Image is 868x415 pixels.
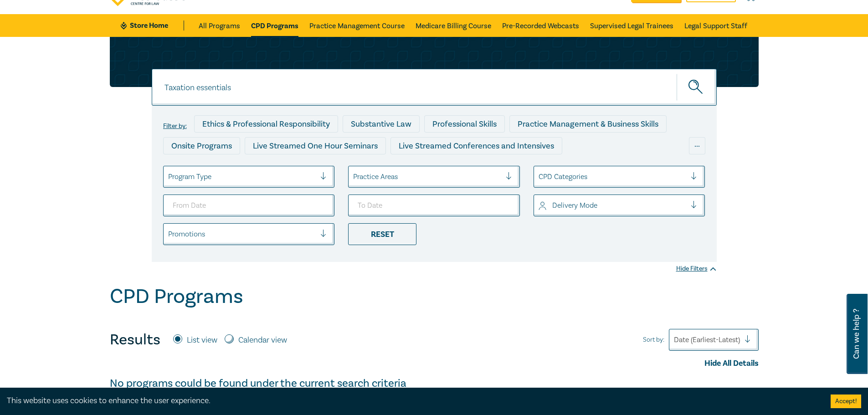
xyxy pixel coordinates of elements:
[831,395,861,408] button: Accept cookies
[245,137,386,154] div: Live Streamed One Hour Seminars
[509,115,667,133] div: Practice Management & Business Skills
[199,14,240,37] a: All Programs
[539,172,540,182] input: select
[676,264,717,273] div: Hide Filters
[502,14,579,37] a: Pre-Recorded Webcasts
[390,137,562,154] div: Live Streamed Conferences and Intensives
[643,335,664,345] span: Sort by:
[343,115,420,133] div: Substantive Law
[852,299,861,369] span: Can we help ?
[110,331,160,349] h4: Results
[163,137,240,154] div: Onsite Programs
[110,285,243,308] h1: CPD Programs
[163,195,335,216] input: From Date
[163,123,187,130] label: Filter by:
[539,200,540,210] input: select
[187,334,217,346] label: List view
[7,395,817,407] div: This website uses cookies to enhance the user experience.
[309,14,405,37] a: Practice Management Course
[194,115,338,133] div: Ethics & Professional Responsibility
[110,376,759,391] h4: No programs could be found under the current search criteria
[152,69,717,106] input: Search for a program title, program description or presenter name
[674,335,676,345] input: Sort by
[110,358,759,369] div: Hide All Details
[121,20,184,31] a: Store Home
[416,14,491,37] a: Medicare Billing Course
[348,195,520,216] input: To Date
[526,159,610,176] div: National Programs
[348,223,416,245] div: Reset
[163,159,308,176] div: Live Streamed Practical Workshops
[590,14,673,37] a: Supervised Legal Trainees
[168,229,170,239] input: select
[251,14,298,37] a: CPD Programs
[168,172,170,182] input: select
[424,115,505,133] div: Professional Skills
[684,14,747,37] a: Legal Support Staff
[312,159,417,176] div: Pre-Recorded Webcasts
[689,137,705,154] div: ...
[421,159,521,176] div: 10 CPD Point Packages
[238,334,287,346] label: Calendar view
[353,172,355,182] input: select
